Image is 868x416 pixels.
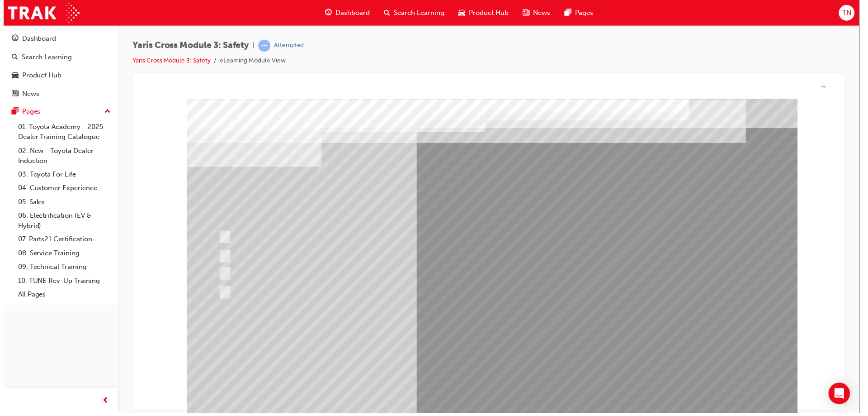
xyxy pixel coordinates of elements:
span: news-icon [8,91,15,99]
a: 07. Parts21 Certification [11,234,112,248]
div: Dashboard [19,34,53,44]
button: TN [841,5,857,21]
span: Product Hub [468,8,508,18]
span: pages-icon [8,109,15,117]
a: Product Hub [4,67,112,84]
a: 04. Customer Experience [11,182,112,196]
span: Pages [575,8,594,18]
span: TN [844,8,853,18]
div: Search Learning [18,53,69,63]
button: DashboardSearch LearningProduct HubNews [4,29,112,104]
div: Open Intercom Messenger [830,385,852,407]
span: learningRecordVerb_ATTEMPT-icon [256,40,269,52]
span: | [251,41,253,51]
span: Search Learning [393,8,443,18]
span: car-icon [8,72,15,80]
span: news-icon [523,7,529,19]
a: Search Learning [4,49,112,66]
a: 01. Toyota Academy - 2025 Dealer Training Catalogue [11,121,112,145]
div: Pages [19,107,37,118]
a: All Pages [11,289,112,303]
span: car-icon [458,7,465,19]
a: 05. Sales [11,196,112,210]
div: Attempted [272,42,302,50]
a: 02. New - Toyota Dealer Induction [11,145,112,169]
span: guage-icon [324,7,330,19]
span: pages-icon [565,7,571,19]
span: Dashboard [334,8,368,18]
a: guage-iconDashboard [316,4,376,22]
span: search-icon [8,54,14,62]
a: 10. TUNE Rev-Up Training [11,276,112,290]
a: car-iconProduct Hub [451,4,515,22]
a: news-iconNews [515,4,557,22]
div: News [19,89,36,100]
span: guage-icon [8,35,15,43]
a: pages-iconPages [557,4,601,22]
span: News [533,8,550,18]
img: Trak [5,3,76,23]
a: search-iconSearch Learning [376,4,451,22]
span: prev-icon [99,398,106,409]
a: News [4,86,112,103]
span: Yaris Cross Module 3: Safety [130,41,247,51]
button: Pages [4,104,112,121]
a: Yaris Cross Module 3: Safety [130,57,208,65]
a: 08. Service Training [11,248,112,262]
span: search-icon [383,7,389,19]
li: eLearning Module View [217,56,284,67]
span: up-icon [102,107,108,119]
a: 09. Technical Training [11,262,112,276]
a: Dashboard [4,31,112,48]
a: 03. Toyota For Life [11,169,112,183]
a: 06. Electrification (EV & Hybrid) [11,210,112,234]
div: Product Hub [19,71,58,81]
